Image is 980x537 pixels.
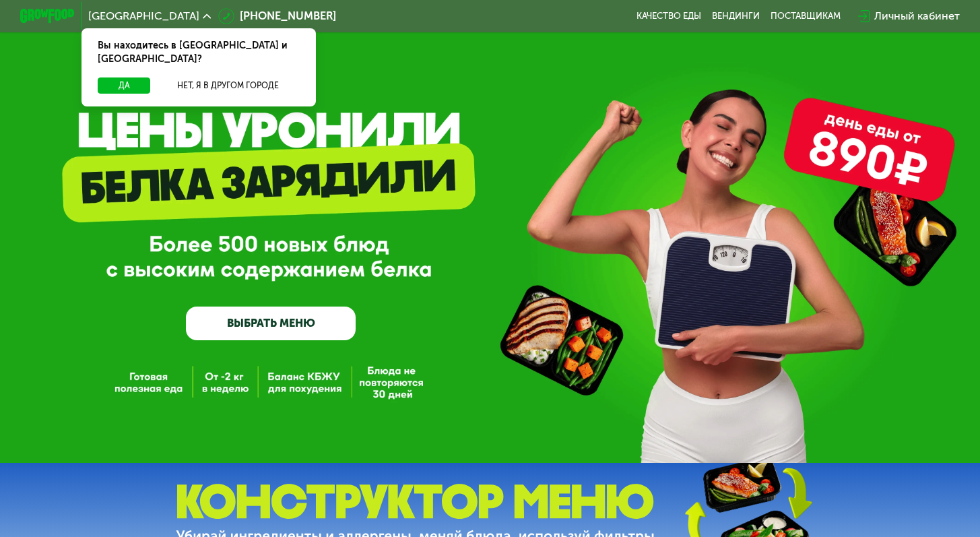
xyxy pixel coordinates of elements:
[156,77,299,94] button: Нет, я в другом городе
[81,28,316,77] div: Вы находитесь в [GEOGRAPHIC_DATA] и [GEOGRAPHIC_DATA]?
[98,77,150,94] button: Да
[636,11,701,22] a: Качество еды
[88,11,199,22] span: [GEOGRAPHIC_DATA]
[771,11,841,22] div: поставщикам
[874,8,960,24] div: Личный кабинет
[186,307,356,341] a: ВЫБРАТЬ МЕНЮ
[712,11,760,22] a: Вендинги
[218,8,336,24] a: [PHONE_NUMBER]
